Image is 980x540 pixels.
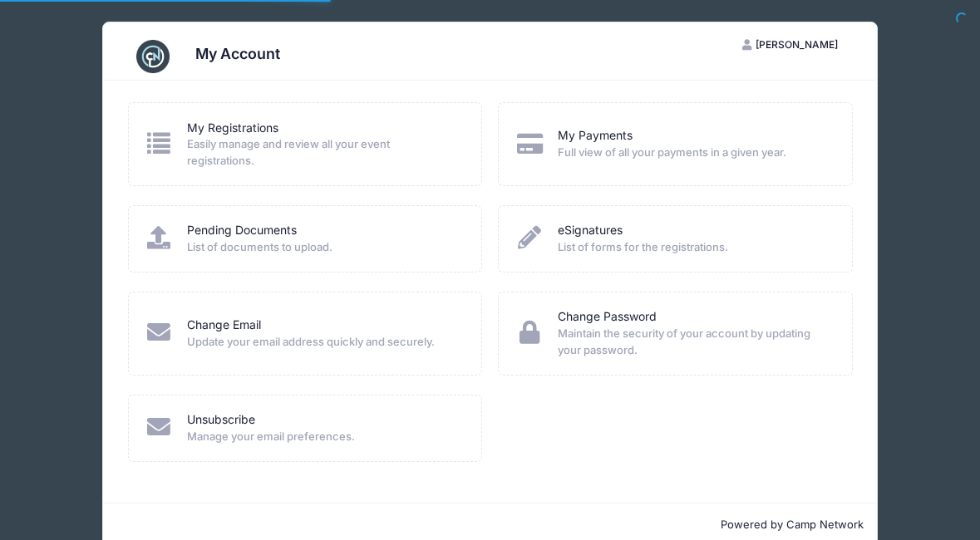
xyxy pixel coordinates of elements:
span: Maintain the security of your account by updating your password. [558,326,830,358]
span: List of documents to upload. [187,239,460,256]
a: Pending Documents [187,222,297,239]
a: Change Email [187,317,261,334]
span: List of forms for the registrations. [558,239,830,256]
h3: My Account [195,45,280,62]
p: Powered by Camp Network [117,517,864,533]
button: [PERSON_NAME] [728,31,853,59]
span: Manage your email preferences. [187,429,460,445]
a: eSignatures [558,222,623,239]
span: Easily manage and review all your event registrations. [187,136,460,169]
a: Change Password [558,308,657,326]
img: CampNetwork [136,40,170,73]
span: Update your email address quickly and securely. [187,334,460,351]
a: My Payments [558,127,633,145]
a: My Registrations [187,120,278,137]
span: [PERSON_NAME] [756,38,838,51]
a: Unsubscribe [187,411,255,429]
span: Full view of all your payments in a given year. [558,145,830,161]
